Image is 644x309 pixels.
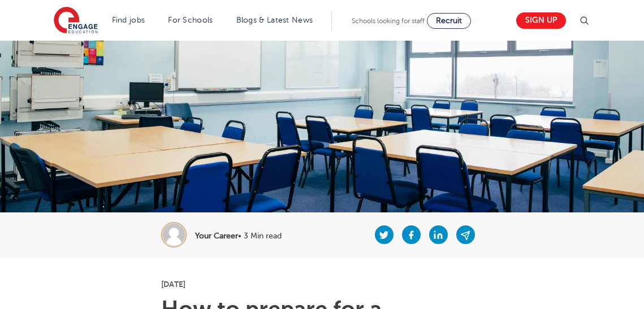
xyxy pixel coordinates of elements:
b: Your Career [195,232,238,240]
span: Recruit [436,16,462,25]
a: Sign up [516,12,566,29]
a: Blogs & Latest News [236,16,313,24]
a: Recruit [427,13,471,29]
img: Engage Education [54,7,98,35]
p: [DATE] [161,280,483,288]
p: • 3 Min read [195,232,282,240]
a: For Schools [168,16,213,24]
a: Find jobs [112,16,145,24]
span: Schools looking for staff [352,17,425,25]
